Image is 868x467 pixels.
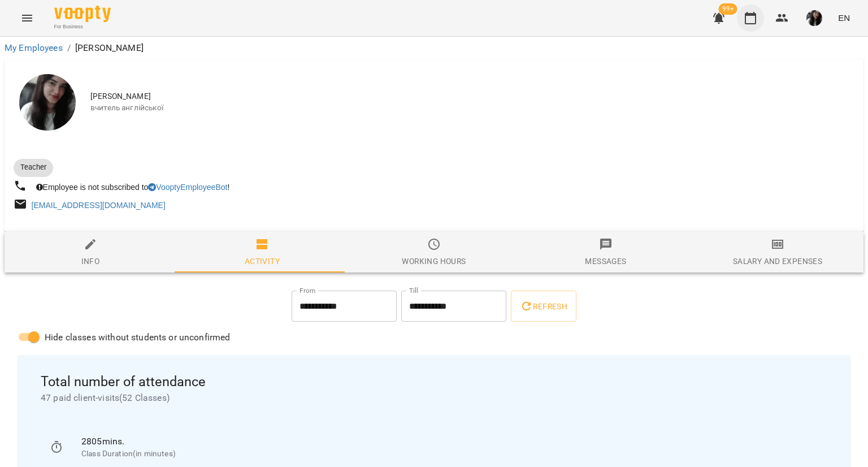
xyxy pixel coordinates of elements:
img: Voopty Logo [54,6,111,22]
span: Hide classes without students or unconfirmed [45,331,231,344]
div: Messages [585,254,626,268]
nav: breadcrumb [5,41,863,55]
div: Salary and Expenses [733,254,822,268]
button: EN [834,7,854,28]
div: Info [81,254,100,268]
span: EN [838,12,850,24]
button: Refresh [511,291,576,322]
p: [PERSON_NAME] [75,41,144,55]
img: Поліна Гончаренко [19,74,76,131]
div: Activity [245,254,280,268]
span: [PERSON_NAME] [90,91,854,102]
a: VooptyEmployeeBot [148,183,227,192]
span: Total number of attendance [41,373,827,391]
span: Refresh [520,300,567,313]
span: 99+ [719,3,737,15]
p: 2805 mins. [81,435,818,448]
img: d9ea9a7fe13608e6f244c4400442cb9c.jpg [806,10,822,26]
div: Working hours [402,254,466,268]
a: My Employees [5,42,63,53]
button: Menu [14,5,41,32]
span: 47 paid client-visits ( 52 Classes ) [41,391,827,405]
span: Teacher [14,162,53,172]
span: For Business [54,23,111,31]
a: [EMAIL_ADDRESS][DOMAIN_NAME] [32,201,166,210]
p: Class Duration(in minutes) [81,448,818,460]
span: вчитель англійської [90,102,854,114]
li: / [67,41,71,55]
div: Employee is not subscribed to ! [34,179,232,195]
